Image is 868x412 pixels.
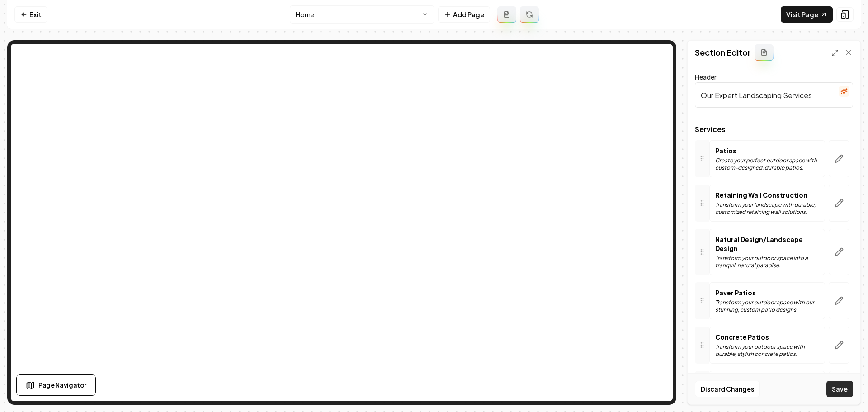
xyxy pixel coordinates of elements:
[695,73,717,81] label: Header
[715,146,819,155] p: Patios
[781,6,833,23] a: Visit Page
[695,46,751,59] h2: Section Editor
[695,82,853,108] input: Header
[38,380,86,390] span: Page Navigator
[715,235,819,253] p: Natural Design/Landscape Design
[497,6,516,23] button: Add admin page prompt
[826,381,853,397] button: Save
[715,255,819,269] p: Transform your outdoor space into a tranquil, natural paradise.
[16,374,96,396] button: Page Navigator
[695,381,760,397] button: Discard Changes
[715,332,819,341] p: Concrete Patios
[695,126,853,133] span: Services
[14,6,47,23] a: Exit
[715,190,819,199] p: Retaining Wall Construction
[755,44,774,61] button: Add admin section prompt
[715,299,819,313] p: Transform your outdoor space with our stunning, custom patio designs.
[520,6,539,23] button: Regenerate page
[715,288,819,297] p: Paver Patios
[438,6,490,23] button: Add Page
[715,343,819,358] p: Transform your outdoor space with durable, stylish concrete patios.
[715,201,819,216] p: Transform your landscape with durable, customized retaining wall solutions.
[715,157,819,171] p: Create your perfect outdoor space with custom-designed, durable patios.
